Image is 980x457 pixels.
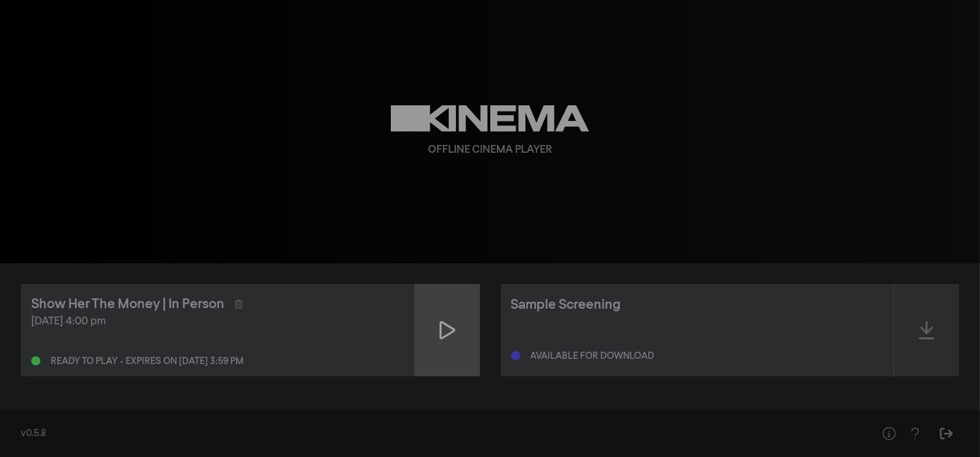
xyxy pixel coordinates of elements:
div: Show Her The Money | In Person [31,294,224,314]
button: Sign Out [933,421,959,447]
div: Available for download [531,352,655,361]
div: v0.5.8 [21,427,850,441]
button: Help [902,421,928,447]
div: [DATE] 4:00 pm [31,314,404,330]
div: Offline Cinema Player [428,142,552,158]
button: Help [876,421,902,447]
div: Ready to play - expires on [DATE] 3:59 pm [51,357,243,366]
div: Sample Screening [511,295,621,315]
